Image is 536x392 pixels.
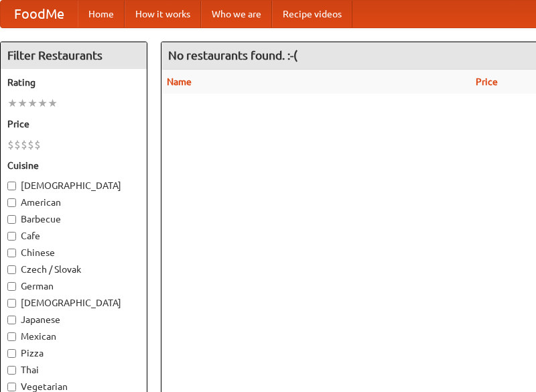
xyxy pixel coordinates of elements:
label: [DEMOGRAPHIC_DATA] [7,296,140,310]
label: Pizza [7,346,140,360]
li: $ [34,137,41,152]
ng-pluralize: No restaurants found. :-( [168,49,297,62]
li: $ [27,137,34,152]
li: ★ [48,96,58,111]
label: American [7,196,140,209]
a: Price [476,76,498,87]
label: Japanese [7,313,140,326]
li: ★ [17,96,27,111]
input: Czech / Slovak [7,265,16,274]
input: Thai [7,366,16,375]
input: Chinese [7,249,16,257]
a: Who we are [201,1,272,27]
input: [DEMOGRAPHIC_DATA] [7,299,16,308]
label: Mexican [7,330,140,343]
input: Cafe [7,232,16,241]
label: Czech / Slovak [7,263,140,276]
input: Pizza [7,349,16,358]
li: $ [14,137,21,152]
h5: Price [7,117,140,131]
label: Thai [7,363,140,377]
input: Vegetarian [7,383,16,391]
h5: Rating [7,76,140,89]
a: FoodMe [1,1,78,27]
label: Cafe [7,229,140,243]
li: ★ [27,96,38,111]
li: $ [7,137,14,152]
li: ★ [7,96,17,111]
input: American [7,198,16,207]
input: Mexican [7,332,16,341]
label: Barbecue [7,212,140,226]
input: German [7,282,16,291]
a: Home [78,1,125,27]
label: Chinese [7,246,140,259]
h5: Cuisine [7,159,140,172]
li: ★ [38,96,48,111]
input: Japanese [7,316,16,324]
input: Barbecue [7,215,16,224]
input: [DEMOGRAPHIC_DATA] [7,182,16,190]
label: [DEMOGRAPHIC_DATA] [7,179,140,192]
li: $ [21,137,27,152]
a: How it works [125,1,201,27]
a: Name [167,76,192,87]
h4: Filter Restaurants [1,42,147,69]
a: Recipe videos [272,1,352,27]
label: German [7,279,140,293]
